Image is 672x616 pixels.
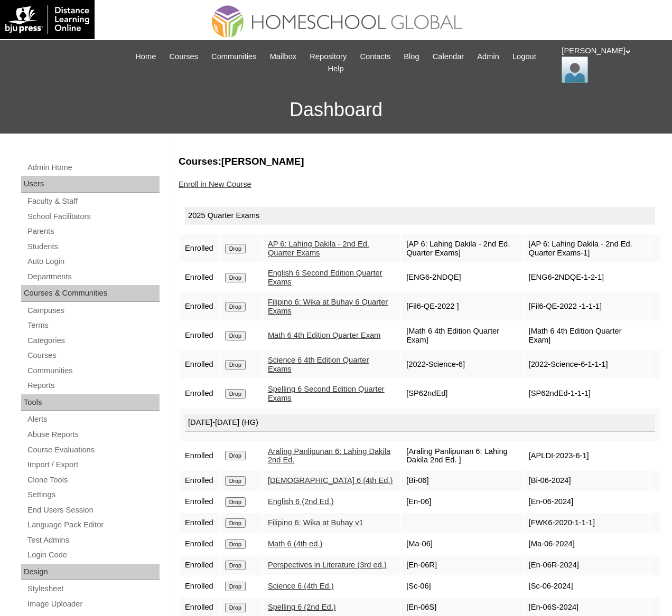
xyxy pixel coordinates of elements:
input: Drop [225,518,246,528]
input: Drop [225,476,246,486]
td: Enrolled [180,471,219,491]
input: Drop [225,273,246,282]
a: Enroll in New Course [179,180,251,188]
div: Tools [21,394,160,411]
a: [DEMOGRAPHIC_DATA] 6 (4th Ed.) [268,476,393,485]
td: Enrolled [180,234,219,262]
td: Enrolled [180,555,219,575]
span: Logout [512,51,536,63]
a: Terms [26,319,160,332]
td: Enrolled [180,442,219,470]
td: [Ma-06] [401,534,522,554]
a: English 6 Second Edition Quarter Exams [268,269,382,286]
a: Departments [26,270,160,283]
a: Araling Panlipunan 6: Lahing Dakila 2nd Ed. [268,447,390,465]
span: Communities [211,51,257,63]
a: Help [322,63,349,75]
span: Contacts [360,51,390,63]
a: Science 6 (4th Ed.) [268,582,334,590]
td: [Sc-06] [401,576,522,596]
input: Drop [225,389,246,399]
h3: Dashboard [5,86,667,134]
td: Enrolled [180,492,219,512]
td: [En-06R] [401,555,522,575]
a: Courses [164,51,203,63]
a: Spelling 6 Second Edition Quarter Exams [268,385,385,402]
a: Repository [304,51,352,63]
input: Drop [225,451,246,460]
a: Categories [26,334,160,347]
a: Course Evaluations [26,443,160,457]
span: Calendar [433,51,464,63]
td: [ENG6-2NDQE-1-2-1] [524,263,649,291]
td: [Math 6 4th Edition Quarter Exam] [401,321,522,349]
a: Parents [26,225,160,238]
td: [Bi-06-2024] [524,471,649,491]
a: Filipino 6: Wika at Buhay v1 [268,518,363,527]
span: Help [328,63,343,75]
div: [PERSON_NAME] [562,45,661,83]
td: Enrolled [180,292,219,320]
a: Settings [26,488,160,501]
td: Enrolled [180,350,219,378]
td: Enrolled [180,576,219,596]
a: Courses [26,349,160,362]
input: Drop [225,539,246,549]
a: Blog [398,51,424,63]
td: [AP 6: Lahing Dakila - 2nd Ed. Quarter Exams-1] [524,234,649,262]
a: Import / Export [26,458,160,471]
a: Test Admins [26,534,160,547]
img: logo-white.png [5,5,89,34]
td: [Fil6-QE-2022 -1-1-1] [524,292,649,320]
div: Design [21,564,160,581]
a: Abuse Reports [26,428,160,441]
h3: Courses:[PERSON_NAME] [179,155,661,168]
a: Communities [26,364,160,377]
td: [Araling Panlipunan 6: Lahing Dakila 2nd Ed. ] [401,442,522,470]
input: Drop [225,360,246,369]
a: Admin Home [26,161,160,174]
a: Logout [507,51,542,63]
td: [Fil6-QE-2022 ] [401,292,522,320]
div: [DATE]-[DATE] (HG) [185,414,655,432]
td: Enrolled [180,321,219,349]
a: Mailbox [265,51,302,63]
span: Mailbox [270,51,297,63]
td: [Bi-06] [401,471,522,491]
td: Enrolled [180,380,219,407]
a: Clone Tools [26,473,160,487]
a: Calendar [427,51,469,63]
a: Students [26,240,160,253]
span: Home [135,51,156,63]
a: Home [130,51,161,63]
input: Drop [225,561,246,570]
a: Image Uploader [26,598,160,611]
span: Blog [404,51,419,63]
td: [APLDI-2023-6-1] [524,442,649,470]
td: [Math 6 4th Edition Quarter Exam] [524,321,649,349]
td: [2022-Science-6] [401,350,522,378]
a: Campuses [26,304,160,317]
td: Enrolled [180,263,219,291]
a: AP 6: Lahing Dakila - 2nd Ed. Quarter Exams [268,240,369,257]
td: [En-06] [401,492,522,512]
span: Admin [477,51,499,63]
input: Drop [225,331,246,340]
a: End Users Session [26,504,160,517]
td: [2022-Science-6-1-1-1] [524,350,649,378]
a: Contacts [354,51,396,63]
td: [FWK6-2020-1-1-1] [524,513,649,533]
a: School Facilitators [26,210,160,223]
a: Reports [26,379,160,392]
td: Enrolled [180,534,219,554]
input: Drop [225,582,246,591]
div: Courses & Communities [21,285,160,302]
td: [Sc-06-2024] [524,576,649,596]
a: Filipino 6: Wika at Buhay 6 Quarter Exams [268,298,388,315]
img: Ariane Ebuen [562,56,588,83]
a: Login Code [26,548,160,562]
a: English 6 (2nd Ed.) [268,497,334,506]
input: Drop [225,244,246,253]
input: Drop [225,603,246,612]
a: Alerts [26,413,160,426]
